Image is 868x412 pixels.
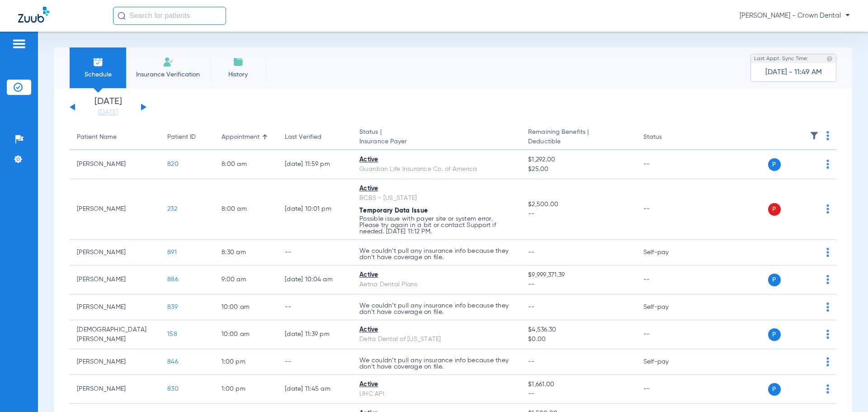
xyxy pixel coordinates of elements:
span: Temporary Data Issue [359,208,428,214]
span: $25.00 [528,165,628,174]
p: We couldn’t pull any insurance info because they don’t have coverage on file. [359,248,514,260]
span: 839 [167,304,178,310]
td: [DATE] 11:45 AM [278,375,352,404]
span: Insurance Verification [133,70,203,79]
div: Patient Name [77,133,153,142]
div: Appointment [222,133,270,142]
td: 1:00 PM [214,349,278,375]
div: UHC API [359,389,514,399]
span: [PERSON_NAME] - Crown Dental [740,11,850,20]
th: Status | [352,125,521,150]
span: Deductible [528,137,628,147]
a: [DATE] [81,108,135,117]
div: Active [359,155,514,165]
img: group-dot-blue.svg [826,275,829,284]
th: Remaining Benefits | [521,125,636,150]
div: Patient ID [167,133,196,142]
span: Schedule [76,70,119,79]
span: $4,536.30 [528,325,628,335]
td: 10:00 AM [214,320,278,349]
span: $2,500.00 [528,200,628,209]
span: -- [528,359,535,365]
td: 9:00 AM [214,265,278,294]
span: [DATE] - 11:49 AM [765,68,822,77]
div: Active [359,184,514,194]
img: Manual Insurance Verification [163,57,174,67]
span: 820 [167,161,179,167]
div: Appointment [222,133,259,142]
td: 8:00 AM [214,150,278,179]
img: group-dot-blue.svg [826,160,829,169]
span: -- [528,389,628,399]
span: $0.00 [528,335,628,344]
img: group-dot-blue.svg [826,330,829,339]
img: group-dot-blue.svg [826,357,829,366]
td: Self-pay [636,349,697,375]
td: 1:00 PM [214,375,278,404]
img: last sync help info [826,56,833,62]
img: x.svg [806,160,815,169]
td: [DEMOGRAPHIC_DATA][PERSON_NAME] [70,320,160,349]
span: History [217,70,259,79]
td: 8:30 AM [214,240,278,265]
td: -- [636,265,697,294]
div: Active [359,380,514,389]
td: [PERSON_NAME] [70,294,160,320]
span: 158 [167,331,177,337]
div: Aetna Dental Plans [359,280,514,289]
td: 10:00 AM [214,294,278,320]
span: -- [528,304,535,310]
div: Delta Dental of [US_STATE] [359,335,514,344]
img: group-dot-blue.svg [826,248,829,257]
td: -- [636,150,697,179]
div: Last Verified [285,133,321,142]
td: -- [636,320,697,349]
td: [PERSON_NAME] [70,375,160,404]
td: -- [278,240,352,265]
input: Search for patients [113,7,226,25]
img: group-dot-blue.svg [826,204,829,213]
td: [DATE] 11:39 PM [278,320,352,349]
img: group-dot-blue.svg [826,384,829,393]
span: P [768,274,781,286]
img: x.svg [806,204,815,213]
span: $1,661.00 [528,380,628,389]
td: [DATE] 10:04 AM [278,265,352,294]
span: $9,999,371.39 [528,270,628,280]
img: group-dot-blue.svg [826,303,829,312]
div: Patient Name [77,133,117,142]
div: BCBS - [US_STATE] [359,194,514,203]
img: Schedule [93,57,104,67]
img: group-dot-blue.svg [826,131,829,140]
td: Self-pay [636,294,697,320]
img: x.svg [806,248,815,257]
td: -- [636,179,697,240]
img: Zuub Logo [18,7,49,23]
td: -- [636,375,697,404]
td: [PERSON_NAME] [70,349,160,375]
img: hamburger-icon [12,38,26,49]
div: Last Verified [285,133,345,142]
span: 846 [167,359,178,365]
img: filter.svg [810,131,819,140]
span: Last Appt. Sync Time: [754,54,808,63]
td: [PERSON_NAME] [70,240,160,265]
img: x.svg [806,303,815,312]
th: Status [636,125,697,150]
span: 830 [167,386,179,392]
span: 891 [167,249,177,256]
td: [DATE] 11:59 PM [278,150,352,179]
td: [PERSON_NAME] [70,150,160,179]
p: Possible issue with payer site or system error. Please try again in a bit or contact Support if n... [359,216,514,235]
td: 8:00 AM [214,179,278,240]
span: 886 [167,276,178,283]
img: Search Icon [118,12,126,20]
span: P [768,383,781,396]
span: 232 [167,206,177,212]
span: Insurance Payer [359,137,514,147]
td: -- [278,294,352,320]
span: P [768,203,781,216]
img: x.svg [806,384,815,393]
div: Active [359,325,514,335]
img: x.svg [806,330,815,339]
